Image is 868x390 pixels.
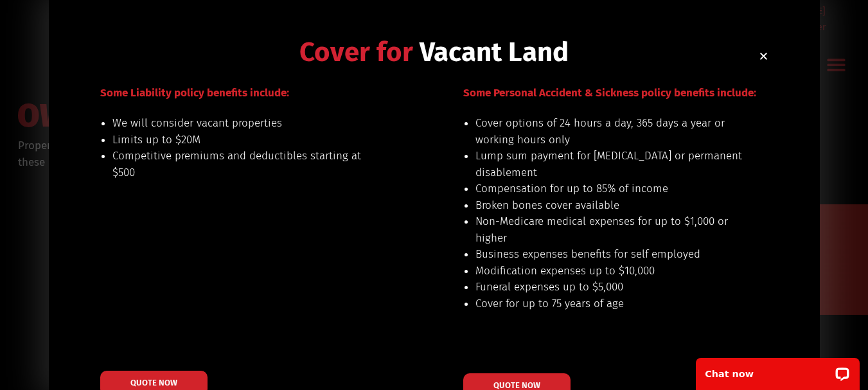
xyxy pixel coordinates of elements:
[299,36,413,68] span: Cover for
[759,51,768,61] a: Close
[112,148,380,181] li: Competitive premiums and deductibles starting at $500
[420,36,569,68] span: Vacant Land
[475,246,743,263] li: Business expenses benefits for self employed
[475,213,743,246] li: Non-Medicare medical expenses for up to $1,000 or higher
[130,378,177,387] span: QUOTE NOW
[475,181,743,197] li: Compensation for up to 85% of income
[463,86,756,100] span: Some Personal Accident & Sickness policy benefits include:
[475,115,743,148] li: Cover options of 24 hours a day, 365 days a year or working hours only
[687,350,868,390] iframe: LiveChat chat widget
[475,197,743,214] li: Broken bones cover available
[493,381,540,389] span: QUOTE NOW
[475,296,743,312] li: Cover for up to 75 years of age
[475,279,743,296] li: Funeral expenses up to $5,000
[100,86,289,100] span: Some Liability policy benefits include:
[112,115,380,132] li: We will consider vacant properties
[475,263,743,279] li: Modification expenses up to $10,000
[475,148,743,181] li: Lump sum payment for [MEDICAL_DATA] or permanent disablement
[112,132,380,148] li: Limits up to $20M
